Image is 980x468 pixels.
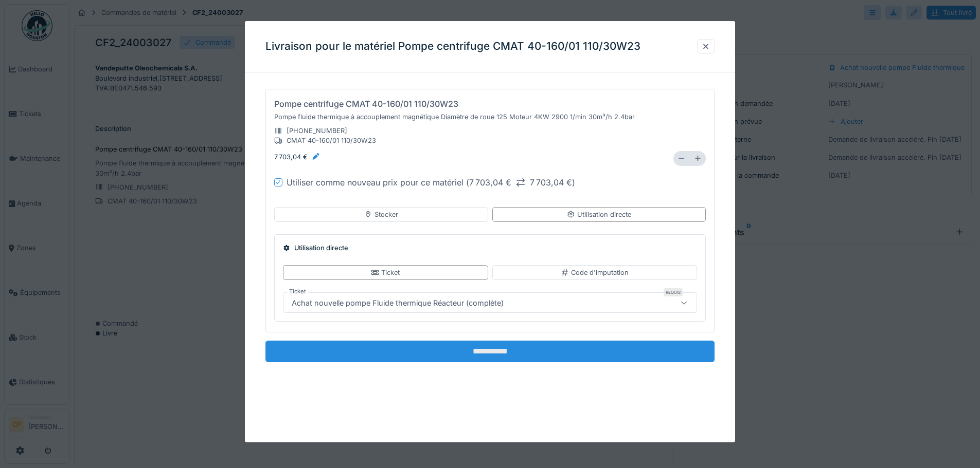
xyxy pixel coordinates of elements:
[274,110,665,124] div: Pompe fluide thermique à accouplement magnétique Diamètre de roue 125 Moteur 4KW 2900 1/min 30m³/...
[274,126,376,136] div: [PHONE_NUMBER]
[283,243,697,253] div: Utilisation directe
[371,268,400,277] div: Ticket
[364,210,398,219] div: Stocker
[287,287,308,296] label: Ticket
[274,98,458,110] div: Pompe centrifuge CMAT 40-160/01 110/30W23
[288,297,508,308] div: Achat nouvelle pompe Fluide thermique Réacteur (complète)
[664,288,683,296] div: Requis
[287,176,575,189] div: Utiliser comme nouveau prix pour ce matériel ( )
[274,152,320,162] div: 7 703,04 €
[561,268,629,277] div: Code d'imputation
[567,210,631,219] div: Utilisation directe
[274,136,376,145] div: CMAT 40-160/01 110/30W23
[265,40,640,53] h3: Livraison pour le matériel Pompe centrifuge CMAT 40-160/01 110/30W23
[469,176,572,189] div: 7 703,04 € 7 703,04 €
